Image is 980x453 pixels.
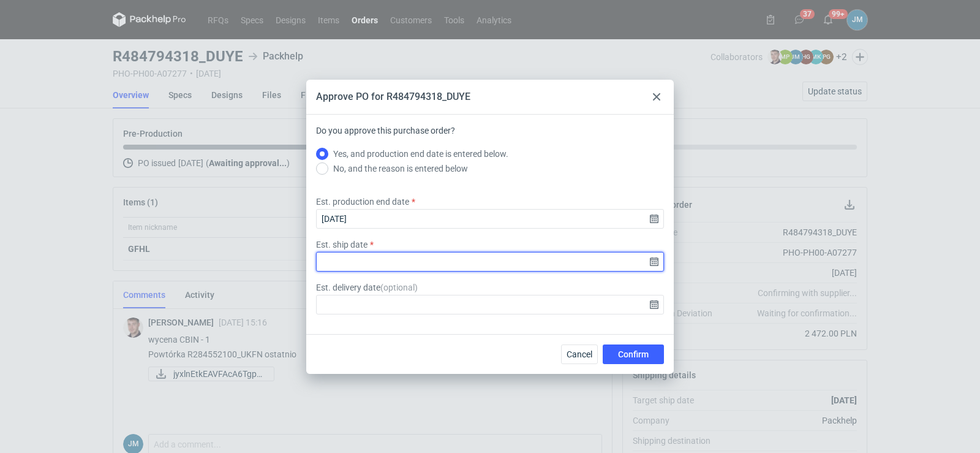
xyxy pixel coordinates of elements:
span: Cancel [567,350,592,359]
button: Cancel [561,345,598,364]
label: Est. ship date [316,238,367,251]
span: ( optional ) [380,283,418,292]
button: Confirm [603,345,664,364]
label: Est. production end date [316,196,409,208]
label: Do you approve this purchase order? [316,124,455,147]
div: Approve PO for R484794318_DUYE [316,90,470,104]
span: Confirm [618,350,649,359]
label: Est. delivery date [316,281,418,294]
